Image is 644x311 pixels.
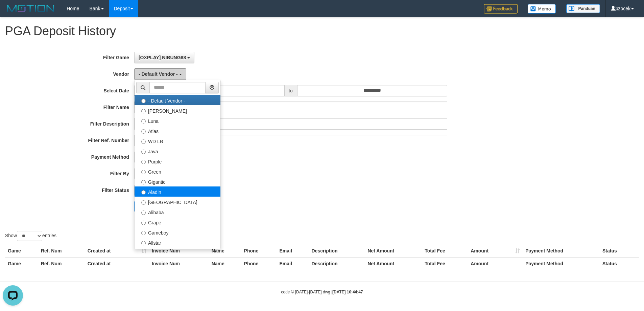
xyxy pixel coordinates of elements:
[135,95,220,105] label: - Default Vendor -
[141,119,146,124] input: Luna
[135,115,220,126] label: Luna
[484,4,518,14] img: Feedback.jpg
[135,126,220,136] label: Atlas
[523,245,600,257] th: Payment Method
[5,24,639,38] h1: PGA Deposit History
[135,156,220,166] label: Purple
[523,257,600,270] th: Payment Method
[38,245,85,257] th: Ref. Num
[141,160,146,164] input: Purple
[422,257,468,270] th: Total Fee
[309,245,365,257] th: Description
[141,221,146,225] input: Grape
[5,231,56,241] label: Show entries
[135,247,220,258] label: Xtr
[141,170,146,174] input: Green
[141,109,146,113] input: [PERSON_NAME]
[17,231,42,241] select: Showentries
[422,245,468,257] th: Total Fee
[5,3,56,14] img: MOTION_logo.png
[134,68,186,80] button: - Default Vendor -
[135,227,220,237] label: Gameboy
[277,245,309,257] th: Email
[209,257,241,270] th: Name
[284,85,297,96] span: to
[135,197,220,207] label: [GEOGRAPHIC_DATA]
[600,245,639,257] th: Status
[241,257,277,270] th: Phone
[141,129,146,134] input: Atlas
[600,257,639,270] th: Status
[141,99,146,103] input: - Default Vendor -
[135,105,220,115] label: [PERSON_NAME]
[141,200,146,205] input: [GEOGRAPHIC_DATA]
[134,52,194,63] button: [OXPLAY] NIBUNG88
[3,3,23,23] button: Open LiveChat chat widget
[332,290,363,294] strong: [DATE] 10:44:47
[468,257,523,270] th: Amount
[149,257,209,270] th: Invoice Num
[135,186,220,197] label: Aladin
[277,257,309,270] th: Email
[141,139,146,144] input: WD LB
[365,245,422,257] th: Net Amount
[141,231,146,235] input: Gameboy
[309,257,365,270] th: Description
[5,245,38,257] th: Game
[135,237,220,247] label: Allstar
[528,4,556,14] img: Button%20Memo.svg
[5,257,38,270] th: Game
[85,245,149,257] th: Created at
[209,245,241,257] th: Name
[139,71,178,77] span: - Default Vendor -
[141,150,146,154] input: Java
[141,241,146,245] input: Allstar
[135,207,220,217] label: Alibaba
[281,290,363,294] small: code © [DATE]-[DATE] dwg |
[566,4,600,13] img: panduan.png
[135,217,220,227] label: Grape
[139,55,186,60] span: [OXPLAY] NIBUNG88
[468,245,523,257] th: Amount
[141,190,146,195] input: Aladin
[135,166,220,176] label: Green
[241,245,277,257] th: Phone
[141,180,146,184] input: Gigantic
[149,245,209,257] th: Invoice Num
[141,210,146,215] input: Alibaba
[135,146,220,156] label: Java
[135,176,220,186] label: Gigantic
[38,257,85,270] th: Ref. Num
[365,257,422,270] th: Net Amount
[85,257,149,270] th: Created at
[135,136,220,146] label: WD LB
